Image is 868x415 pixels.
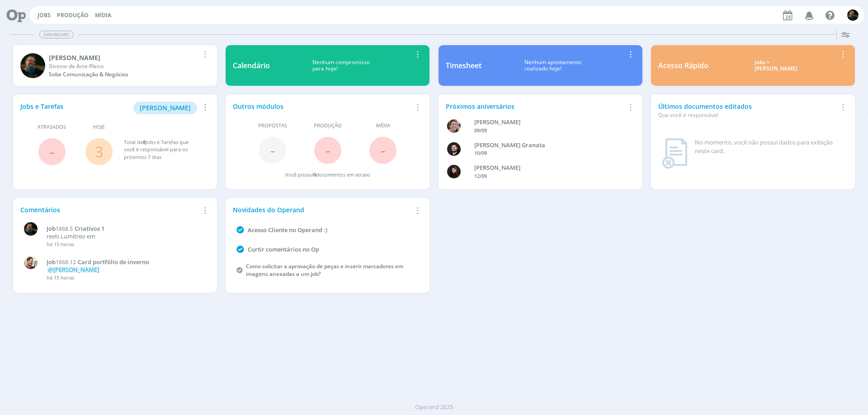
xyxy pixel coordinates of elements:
[56,258,76,266] span: 1868.12
[24,222,38,236] img: M
[78,258,149,266] span: Card portfólio de inverno
[314,122,342,130] span: Produção
[474,141,621,150] div: Bruno Corralo Granata
[258,122,287,130] span: Propostas
[50,142,54,161] span: -
[47,225,205,233] a: Job1868.5Criativos 1
[233,205,412,214] div: Novidades do Operand
[439,45,642,86] a: TimesheetNenhum apontamentorealizado hoje!
[24,256,38,269] img: G
[56,225,73,233] span: 1868.5
[92,12,114,19] button: Mídia
[140,103,191,112] span: [PERSON_NAME]
[38,11,51,19] a: Jobs
[313,171,316,178] span: 0
[13,45,217,86] a: M[PERSON_NAME]Diretor de Arte PlenoSobe Comunicação & Negócios
[285,171,370,179] div: Você possui documentos em atraso
[93,123,105,131] span: Hoje
[49,62,199,70] div: Diretor de Arte Pleno
[57,11,89,19] a: Produção
[446,60,481,71] div: Timesheet
[49,70,199,79] div: Sobe Comunicação & Negócios
[95,142,103,161] a: 3
[20,205,199,214] div: Comentários
[376,122,390,130] span: Mídia
[474,163,621,173] div: Luana da Silva de Andrade
[248,245,319,253] a: Curtir comentários no Op
[20,102,199,114] div: Jobs e Tarefas
[75,224,104,233] span: Criativos 1
[54,12,91,19] button: Produção
[446,102,625,111] div: Próximos aniversários
[233,60,270,71] div: Calendário
[248,226,327,234] a: Acesso Cliente no Operand :)
[847,9,859,21] img: M
[474,118,621,127] div: Aline Beatriz Jackisch
[95,11,111,19] a: Mídia
[474,127,487,134] span: 09/09
[133,103,197,112] a: [PERSON_NAME]
[20,53,45,78] img: M
[474,149,487,156] span: 10/09
[143,139,146,145] span: 8
[233,102,412,111] div: Outros módulos
[447,119,461,133] img: A
[325,140,330,160] span: -
[695,138,844,156] div: No momento, você não possui dados para exibição neste card.
[133,102,197,114] button: [PERSON_NAME]
[47,259,205,266] a: Job1868.12Card portfólio de inverno
[39,31,74,38] span: Dashboard
[270,140,275,160] span: -
[124,139,201,161] div: Total de Jobs e Tarefas que você é responsável para os próximos 7 dias
[474,173,487,179] span: 12/09
[38,123,66,131] span: Atrasados
[47,274,74,281] span: há 15 horas
[270,59,412,72] div: Nenhum compromisso para hoje!
[662,138,688,169] img: dashboard_not_found.png
[481,59,625,72] div: Nenhum apontamento realizado hoje!
[658,111,837,119] div: Que você é responsável
[658,60,708,71] div: Acesso Rápido
[48,266,99,274] span: @[PERSON_NAME]
[49,53,199,62] div: Murillo Rocha
[47,233,205,240] p: reels Lumitreo em
[47,241,74,247] span: há 15 horas
[447,165,461,178] img: L
[35,12,53,19] button: Jobs
[715,59,837,72] div: Jobs > [PERSON_NAME]
[447,142,461,156] img: B
[381,140,385,160] span: -
[847,7,859,23] button: M
[246,262,403,278] a: Como solicitar a aprovação de peças e inserir marcadores em imagens anexadas a um job?
[658,102,837,119] div: Últimos documentos editados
